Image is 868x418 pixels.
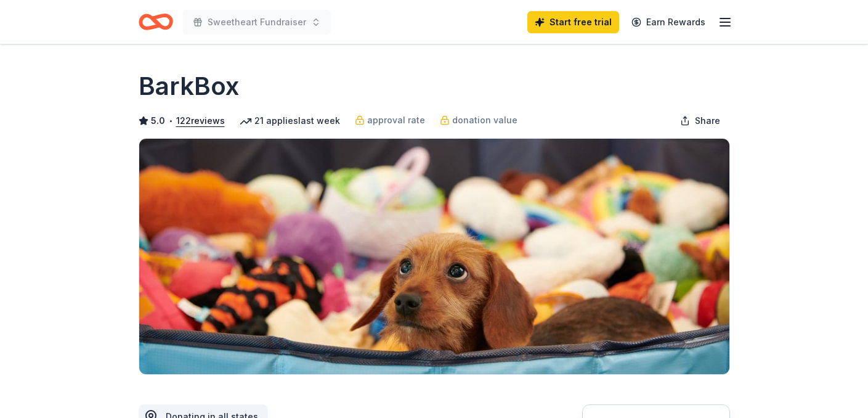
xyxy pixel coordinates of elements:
[367,113,425,128] span: approval rate
[183,10,331,35] button: Sweetheart Fundraiser
[624,11,713,33] a: Earn Rewards
[527,11,619,33] a: Start free trial
[440,113,517,128] a: donation value
[139,139,729,374] img: Image for BarkBox
[240,113,340,128] div: 21 applies last week
[355,113,425,128] a: approval rate
[176,113,225,128] button: 122reviews
[139,7,173,36] a: Home
[168,116,172,126] span: •
[670,109,730,133] button: Share
[151,113,165,128] span: 5.0
[139,69,239,104] h1: BarkBox
[208,15,306,30] span: Sweetheart Fundraiser
[695,113,720,128] span: Share
[452,113,517,128] span: donation value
